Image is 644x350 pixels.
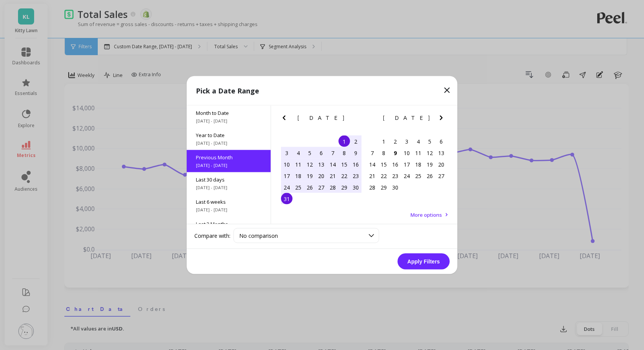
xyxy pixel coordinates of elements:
div: Choose Saturday, September 13th, 2025 [435,147,447,159]
div: Choose Thursday, September 25th, 2025 [412,170,424,182]
div: Choose Tuesday, September 16th, 2025 [389,159,401,170]
div: Choose Saturday, August 16th, 2025 [350,159,361,170]
div: Choose Wednesday, September 17th, 2025 [401,159,412,170]
button: Apply Filters [398,254,450,270]
div: Choose Sunday, August 17th, 2025 [281,170,292,182]
div: Choose Friday, September 12th, 2025 [424,147,435,159]
div: month 2025-08 [281,136,361,204]
div: Choose Sunday, August 10th, 2025 [281,159,292,170]
div: Choose Friday, September 5th, 2025 [424,136,435,147]
button: Previous Month [365,113,377,126]
div: Choose Sunday, September 14th, 2025 [366,159,378,170]
div: Choose Monday, September 1st, 2025 [378,136,389,147]
div: Choose Tuesday, August 5th, 2025 [304,147,315,159]
div: Choose Monday, August 4th, 2025 [292,147,304,159]
div: Choose Tuesday, September 23rd, 2025 [389,170,401,182]
div: Choose Tuesday, September 9th, 2025 [389,147,401,159]
div: Choose Thursday, August 14th, 2025 [327,159,338,170]
div: Choose Thursday, August 21st, 2025 [327,170,338,182]
div: Choose Tuesday, September 30th, 2025 [389,182,401,193]
span: [DATE] - [DATE] [196,162,261,168]
div: Choose Friday, August 29th, 2025 [338,182,350,193]
div: Choose Saturday, September 27th, 2025 [435,170,447,182]
div: Choose Thursday, September 18th, 2025 [412,159,424,170]
div: Choose Saturday, August 23rd, 2025 [350,170,361,182]
span: Last 30 days [196,176,261,183]
div: Choose Saturday, August 9th, 2025 [350,147,361,159]
div: Choose Saturday, August 30th, 2025 [350,182,361,193]
div: Choose Wednesday, September 10th, 2025 [401,147,412,159]
div: Choose Thursday, September 4th, 2025 [412,136,424,147]
span: Previous Month [196,154,261,161]
button: Next Month [351,113,363,126]
div: Choose Wednesday, September 24th, 2025 [401,170,412,182]
span: [DATE] [297,115,345,121]
div: Choose Monday, September 29th, 2025 [378,182,389,193]
span: More options [411,211,442,218]
div: Choose Monday, September 15th, 2025 [378,159,389,170]
span: [DATE] [383,115,431,121]
span: Last 3 Months [196,221,261,227]
span: No comparison [239,232,278,239]
div: Choose Friday, August 1st, 2025 [338,136,350,147]
div: Choose Sunday, September 28th, 2025 [366,182,378,193]
label: Compare with: [194,232,230,239]
div: Choose Monday, September 22nd, 2025 [378,170,389,182]
div: Choose Tuesday, August 26th, 2025 [304,182,315,193]
div: Choose Wednesday, August 6th, 2025 [315,147,327,159]
div: Choose Friday, August 8th, 2025 [338,147,350,159]
div: Choose Saturday, September 6th, 2025 [435,136,447,147]
button: Next Month [437,113,449,126]
div: Choose Wednesday, August 13th, 2025 [315,159,327,170]
div: Choose Saturday, September 20th, 2025 [435,159,447,170]
div: Choose Friday, September 19th, 2025 [424,159,435,170]
div: Choose Friday, September 26th, 2025 [424,170,435,182]
span: [DATE] - [DATE] [196,118,261,124]
span: Year to Date [196,132,261,139]
p: Pick a Date Range [196,85,259,96]
div: Choose Sunday, September 7th, 2025 [366,147,378,159]
span: Last 6 weeks [196,198,261,205]
div: Choose Sunday, August 24th, 2025 [281,182,292,193]
div: Choose Tuesday, September 2nd, 2025 [389,136,401,147]
div: Choose Thursday, August 28th, 2025 [327,182,338,193]
div: Choose Friday, August 15th, 2025 [338,159,350,170]
div: Choose Thursday, August 7th, 2025 [327,147,338,159]
div: Choose Wednesday, August 20th, 2025 [315,170,327,182]
div: Choose Monday, August 11th, 2025 [292,159,304,170]
span: [DATE] - [DATE] [196,185,261,191]
div: Choose Sunday, August 31st, 2025 [281,193,292,204]
div: Choose Sunday, September 21st, 2025 [366,170,378,182]
div: Choose Saturday, August 2nd, 2025 [350,136,361,147]
div: Choose Tuesday, August 19th, 2025 [304,170,315,182]
div: Choose Friday, August 22nd, 2025 [338,170,350,182]
div: Choose Tuesday, August 12th, 2025 [304,159,315,170]
span: [DATE] - [DATE] [196,207,261,213]
div: Choose Wednesday, August 27th, 2025 [315,182,327,193]
div: Choose Monday, September 8th, 2025 [378,147,389,159]
div: month 2025-09 [366,136,447,193]
div: Choose Sunday, August 3rd, 2025 [281,147,292,159]
div: Choose Wednesday, September 3rd, 2025 [401,136,412,147]
div: Choose Monday, August 25th, 2025 [292,182,304,193]
div: Choose Thursday, September 11th, 2025 [412,147,424,159]
div: Choose Monday, August 18th, 2025 [292,170,304,182]
span: Month to Date [196,110,261,116]
span: [DATE] - [DATE] [196,140,261,146]
button: Previous Month [279,113,292,126]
